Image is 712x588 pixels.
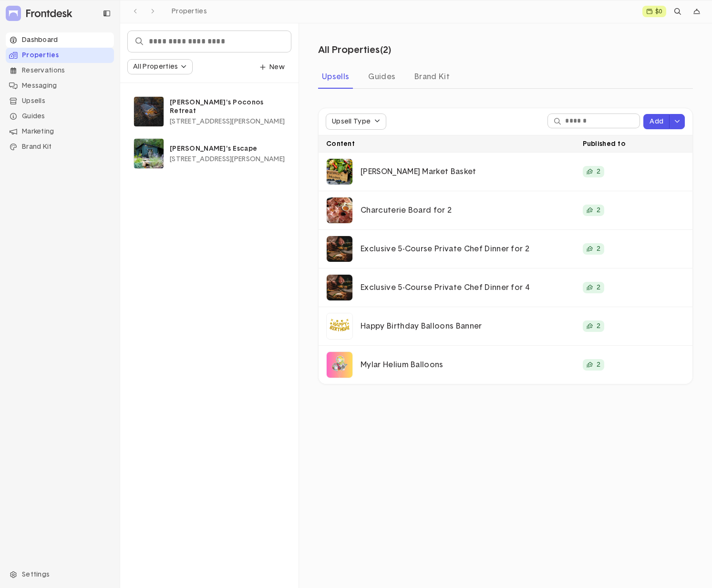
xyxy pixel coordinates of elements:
p: All Properties ( 2 ) [318,45,670,55]
div: dropdown trigger [689,4,704,19]
button: Add [643,114,670,129]
div: Settings [6,567,114,582]
p: [PERSON_NAME] Market Basket [361,167,575,177]
p: New [260,63,285,72]
li: Navigation item [6,78,114,93]
button: Upsell Type [326,114,386,129]
li: Navigation item [6,139,114,155]
div: Brand Kit [411,69,454,84]
li: Navigation item [6,63,114,78]
div: Guides [364,69,399,84]
li: Navigation item [6,109,114,124]
div: Guides [6,109,114,124]
p: Charcuterie Board for 2 [361,206,575,216]
div: Marketing [6,124,114,139]
div: Published to [579,135,689,152]
p: Mylar Helium Balloons [361,360,575,370]
p: 2 [597,323,600,330]
p: 2 [597,361,600,368]
img: Property image [134,97,164,126]
div: Reservations [6,63,114,78]
button: dropdown trigger [254,60,291,75]
span: [STREET_ADDRESS][PERSON_NAME] [170,156,285,163]
div: Properties [6,48,114,63]
div: Dashboard [6,32,114,48]
button: dropdown trigger [670,114,685,129]
p: 2 [597,168,600,175]
div: Brand Kit [6,139,114,155]
a: Properties [168,5,211,18]
p: [PERSON_NAME]'s Escape [170,144,285,153]
p: 2 [597,207,600,214]
li: Navigation item [6,124,114,139]
p: Exclusive 5-Course Private Chef Dinner for 2 [361,244,575,254]
p: 2 [597,246,600,252]
button: All Properties [128,60,192,74]
span: [STREET_ADDRESS][PERSON_NAME] [170,118,285,125]
span: Properties [172,8,207,15]
div: Content [322,135,579,152]
a: $0 [642,6,666,17]
p: [PERSON_NAME]'s Poconos Retreat [170,98,285,115]
p: Exclusive 5-Course Private Chef Dinner for 4 [361,283,575,293]
div: Upsell Type [332,118,371,125]
div: Upsells [6,93,114,109]
li: Navigation item [6,48,114,63]
p: 2 [597,284,600,291]
div: All Properties [133,62,178,72]
img: Property image [134,139,164,168]
li: Navigation item [6,32,114,48]
div: Messaging [6,78,114,93]
li: Navigation item [6,93,114,109]
p: Happy Birthday Balloons Banner [361,321,575,331]
div: Upsells [318,69,353,84]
